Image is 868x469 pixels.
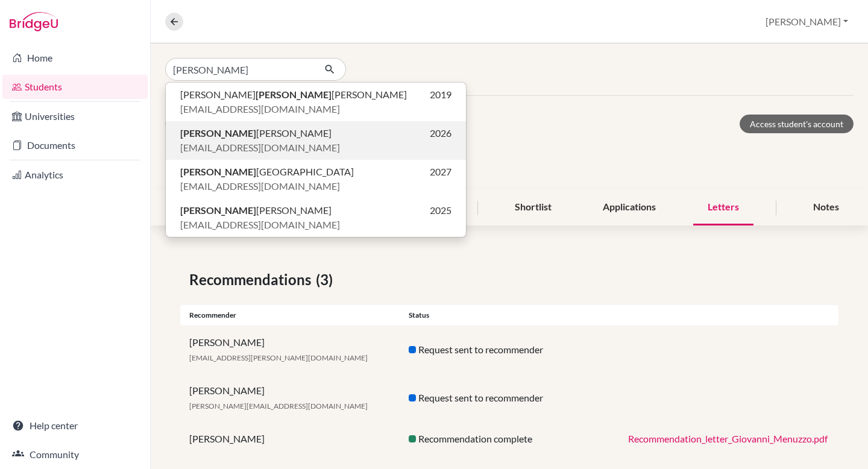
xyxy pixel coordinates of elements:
[500,190,566,225] div: Shortlist
[166,160,466,198] button: [PERSON_NAME][GEOGRAPHIC_DATA]2027[EMAIL_ADDRESS][DOMAIN_NAME]
[180,432,400,446] div: [PERSON_NAME]
[2,104,148,128] a: Universities
[180,126,332,140] span: [PERSON_NAME]
[799,190,854,225] div: Notes
[189,401,368,411] span: [PERSON_NAME][EMAIL_ADDRESS][DOMAIN_NAME]
[430,87,451,102] span: 2019
[189,269,316,291] span: Recommendations
[2,133,148,157] a: Documents
[180,179,340,194] span: [EMAIL_ADDRESS][DOMAIN_NAME]
[2,414,148,438] a: Help center
[180,383,400,412] div: [PERSON_NAME]
[693,190,753,225] div: Letters
[628,433,828,444] a: Recommendation_letter_Giovanni_Menuzzo.pdf
[400,310,619,321] div: Status
[166,198,466,237] button: [PERSON_NAME][PERSON_NAME]2025[EMAIL_ADDRESS][DOMAIN_NAME]
[180,203,332,218] span: [PERSON_NAME]
[180,310,400,321] div: Recommender
[400,391,619,405] div: Request sent to recommender
[2,163,148,187] a: Analytics
[180,218,340,232] span: [EMAIL_ADDRESS][DOMAIN_NAME]
[180,87,407,102] span: [PERSON_NAME] [PERSON_NAME]
[189,353,368,362] span: [EMAIL_ADDRESS][PERSON_NAME][DOMAIN_NAME]
[10,12,58,31] img: Bridge-U
[430,203,451,218] span: 2025
[588,190,670,225] div: Applications
[2,442,148,467] a: Community
[180,102,340,116] span: [EMAIL_ADDRESS][DOMAIN_NAME]
[2,75,148,99] a: Students
[740,115,854,133] a: Access student's account
[400,342,619,357] div: Request sent to recommender
[166,121,466,160] button: [PERSON_NAME][PERSON_NAME]2026[EMAIL_ADDRESS][DOMAIN_NAME]
[2,46,148,70] a: Home
[430,126,451,140] span: 2026
[430,165,451,179] span: 2027
[760,10,854,33] button: [PERSON_NAME]
[316,269,338,291] span: (3)
[180,204,256,216] b: [PERSON_NAME]
[180,165,354,179] span: [GEOGRAPHIC_DATA]
[180,166,256,177] b: [PERSON_NAME]
[400,432,619,446] div: Recommendation complete
[180,127,256,139] b: [PERSON_NAME]
[256,89,332,100] b: [PERSON_NAME]
[180,140,340,155] span: [EMAIL_ADDRESS][DOMAIN_NAME]
[165,58,315,81] input: Find student by name...
[180,335,400,364] div: [PERSON_NAME]
[166,83,466,121] button: [PERSON_NAME][PERSON_NAME][PERSON_NAME]2019[EMAIL_ADDRESS][DOMAIN_NAME]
